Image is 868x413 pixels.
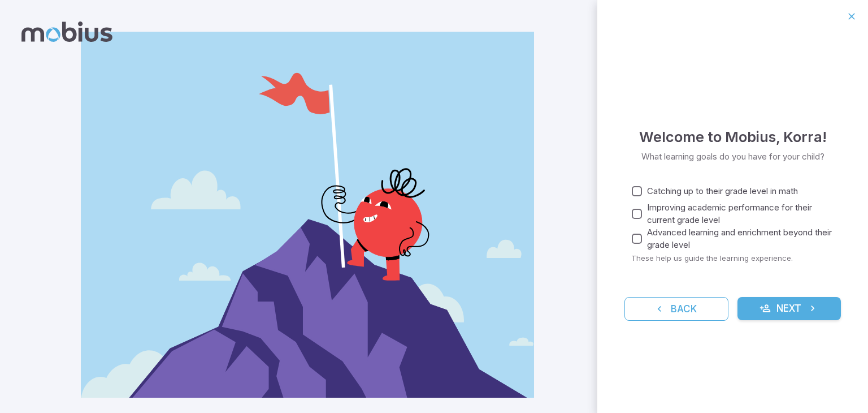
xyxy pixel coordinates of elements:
span: Improving academic performance for their current grade level [647,201,832,226]
p: What learning goals do you have for your child? [641,150,824,163]
span: Advanced learning and enrichment beyond their grade level [647,226,832,251]
img: parent_2-illustration [81,32,534,398]
button: Back [624,297,728,321]
p: These help us guide the learning experience. [631,253,841,263]
span: Catching up to their grade level in math [647,185,798,197]
button: Next [737,297,841,321]
h4: Welcome to Mobius , Korra ! [639,126,827,148]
